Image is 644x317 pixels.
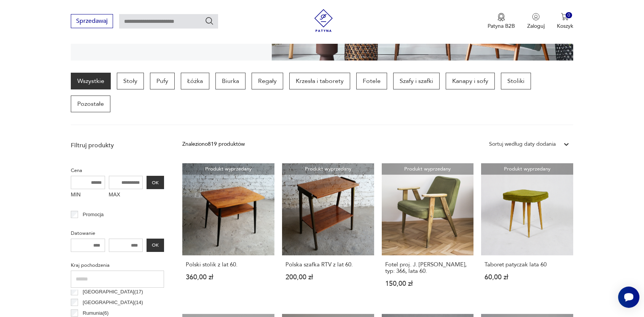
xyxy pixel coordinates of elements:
p: 360,00 zł [186,274,271,280]
button: OK [147,176,164,189]
p: 150,00 zł [385,280,470,287]
p: 60,00 zł [485,274,570,280]
a: Stoliki [501,73,531,89]
a: Kanapy i sofy [446,73,495,89]
p: Patyna B2B [488,22,515,30]
a: Fotele [356,73,387,89]
img: Ikona medalu [497,13,505,21]
a: Krzesła i taborety [289,73,350,89]
p: Kraj pochodzenia [71,261,164,269]
button: 0Koszyk [557,13,573,30]
div: Znaleziono 819 produktów [182,140,245,148]
a: Łóżka [181,73,209,89]
a: Regały [252,73,283,89]
label: MIN [71,189,105,201]
h3: Polska szafka RTV z lat 60. [285,261,371,268]
div: 0 [566,12,572,19]
a: Sprzedawaj [71,19,113,24]
a: Wszystkie [71,73,111,89]
p: Datowanie [71,229,164,237]
p: Zaloguj [527,22,545,30]
a: Stoły [117,73,144,89]
button: Zaloguj [527,13,545,30]
p: Koszyk [557,22,573,30]
p: Filtruj produkty [71,141,164,150]
h3: Polski stolik z lat 60. [186,261,271,268]
a: Biurka [215,73,245,89]
a: Szafy i szafki [393,73,440,89]
p: Cena [71,166,164,175]
a: Produkt wyprzedanyPolski stolik z lat 60.Polski stolik z lat 60.360,00 zł [182,163,274,302]
h3: Fotel proj. J. [PERSON_NAME], typ: 366, lata 60. [385,261,470,274]
a: Produkt wyprzedanyTaboret patyczak lata 60Taboret patyczak lata 6060,00 zł [481,163,573,302]
button: Patyna B2B [488,13,515,30]
button: Sprzedawaj [71,14,113,28]
div: Sortuj według daty dodania [489,140,556,148]
img: Ikonka użytkownika [532,13,540,21]
img: Ikona koszyka [561,13,569,21]
p: 200,00 zł [285,274,371,280]
p: [GEOGRAPHIC_DATA] ( 17 ) [83,288,143,296]
img: Patyna - sklep z meblami i dekoracjami vintage [312,9,335,32]
iframe: Smartsupp widget button [618,287,639,308]
a: Pozostałe [71,96,110,112]
button: OK [147,239,164,252]
h3: Taboret patyczak lata 60 [485,261,570,268]
p: [GEOGRAPHIC_DATA] ( 14 ) [83,298,143,307]
a: Ikona medaluPatyna B2B [488,13,515,30]
a: Produkt wyprzedanyPolska szafka RTV z lat 60.Polska szafka RTV z lat 60.200,00 zł [282,163,374,302]
button: Szukaj [205,16,214,25]
p: Promocja [83,210,104,219]
label: MAX [109,189,143,201]
a: Pufy [150,73,175,89]
a: Produkt wyprzedanyFotel proj. J. Chierowski, typ: 366, lata 60.Fotel proj. J. [PERSON_NAME], typ:... [382,163,474,302]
